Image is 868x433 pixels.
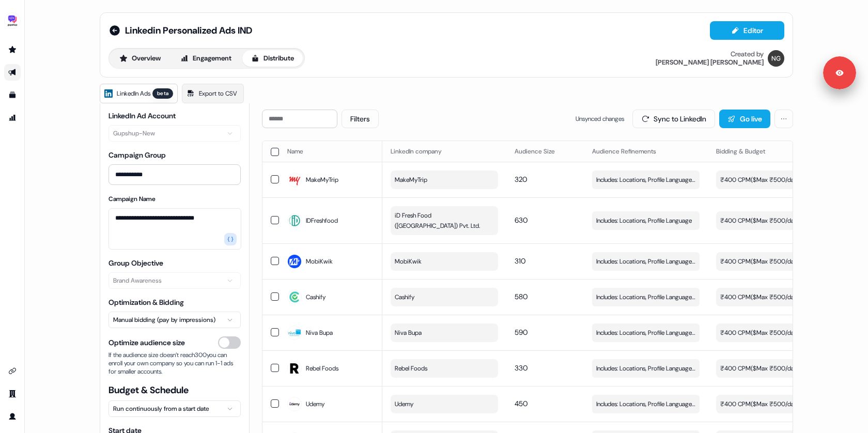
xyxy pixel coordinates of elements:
[306,328,333,338] span: Niva Bupa
[218,336,241,349] button: Optimize audience size
[716,252,824,271] button: ₹400 CPM($Max ₹500/day)
[279,141,382,162] th: Name
[306,399,324,409] span: Udemy
[4,64,21,81] a: Go to outbound experience
[731,50,764,58] div: Created by
[596,399,695,409] span: Includes: Locations, Profile Language, Job Functions
[515,363,528,373] span: 330
[391,206,498,235] button: iD Fresh Food ([GEOGRAPHIC_DATA]) Pvt. Ltd.
[592,211,700,230] button: Includes: Locations, Profile Language
[515,256,525,266] span: 310
[4,41,21,58] a: Go to prospects
[395,399,413,409] span: Udemy
[515,215,528,225] span: 630
[306,215,338,226] span: IDFreshfood
[716,323,824,342] button: ₹400 CPM($Max ₹500/day)
[632,110,715,128] button: Sync to LinkedIn
[109,298,184,307] label: Optimization & Bidding
[391,288,498,306] button: Cashify
[592,323,700,342] button: Includes: Locations, Profile Language, Job Functions
[592,288,700,306] button: Includes: Locations, Profile Language, Job Functions
[506,141,584,162] th: Audience Size
[182,84,244,103] a: Export to CSV
[592,359,700,378] button: Includes: Locations, Profile Language, Job Functions
[109,195,156,203] label: Campaign Name
[720,292,799,302] div: ₹400 CPM ($ Max ₹500/day )
[720,215,799,226] div: ₹400 CPM ($ Max ₹500/day )
[596,215,692,226] span: Includes: Locations, Profile Language
[596,256,695,267] span: Includes: Locations, Profile Language, Job Functions
[391,252,498,271] button: MobiKwik
[720,328,799,338] div: ₹400 CPM ($ Max ₹500/day )
[172,50,240,67] button: Engagement
[395,210,492,231] span: iD Fresh Food ([GEOGRAPHIC_DATA]) Pvt. Ltd.
[596,175,695,185] span: Includes: Locations, Profile Language, Job Functions
[716,395,824,413] button: ₹400 CPM($Max ₹500/day)
[720,175,799,185] div: ₹400 CPM ($ Max ₹500/day )
[596,292,695,302] span: Includes: Locations, Profile Language, Job Functions
[391,323,498,342] button: Niva Bupa
[109,337,185,348] span: Optimize audience size
[515,292,528,301] span: 580
[596,328,695,338] span: Includes: Locations, Profile Language, Job Functions
[111,50,169,67] button: Overview
[716,211,824,230] button: ₹400 CPM($Max ₹500/day)
[125,24,252,37] span: Linkedin Personalized Ads IND
[306,363,338,374] span: Rebel Foods
[152,88,173,99] div: beta
[4,87,21,103] a: Go to templates
[4,110,21,126] a: Go to attribution
[395,256,422,267] span: MobiKwik
[306,175,338,185] span: MakeMyTrip
[306,292,326,302] span: Cashify
[109,150,166,160] label: Campaign Group
[515,399,528,408] span: 450
[395,328,422,338] span: Niva Bupa
[109,111,176,120] label: LinkedIn Ad Account
[342,110,379,128] button: Filters
[4,385,21,402] a: Go to team
[109,258,163,268] label: Group Objective
[395,363,427,374] span: Rebel Foods
[656,58,764,67] div: [PERSON_NAME] [PERSON_NAME]
[716,171,824,189] button: ₹400 CPM($Max ₹500/day)
[774,110,793,128] button: More actions
[199,88,237,99] span: Export to CSV
[100,84,178,103] a: LinkedIn Adsbeta
[768,50,784,67] img: Nikunj
[720,399,799,409] div: ₹400 CPM ($ Max ₹500/day )
[708,141,832,162] th: Bidding & Budget
[596,363,695,374] span: Includes: Locations, Profile Language, Job Functions
[391,359,498,378] button: Rebel Foods
[716,359,824,378] button: ₹400 CPM($Max ₹500/day)
[306,256,333,267] span: MobiKwik
[242,50,303,67] button: Distribute
[395,175,427,185] span: MakeMyTrip
[710,26,784,37] a: Editor
[109,384,241,396] span: Budget & Schedule
[4,408,21,425] a: Go to profile
[391,171,498,189] button: MakeMyTrip
[395,292,414,302] span: Cashify
[716,288,824,306] button: ₹400 CPM($Max ₹500/day)
[592,395,700,413] button: Includes: Locations, Profile Language, Job Functions
[109,351,241,376] span: If the audience size doesn’t reach 300 you can enroll your own company so you can run 1-1 ads for...
[720,256,799,267] div: ₹400 CPM ($ Max ₹500/day )
[4,363,21,379] a: Go to integrations
[117,88,150,99] span: LinkedIn Ads
[515,175,527,184] span: 320
[720,363,799,374] div: ₹400 CPM ($ Max ₹500/day )
[382,141,506,162] th: LinkedIn company
[592,252,700,271] button: Includes: Locations, Profile Language, Job Functions
[576,114,624,124] span: Unsynced changes
[515,328,528,337] span: 590
[391,395,498,413] button: Udemy
[710,21,784,40] button: Editor
[592,171,700,189] button: Includes: Locations, Profile Language, Job Functions
[719,110,770,128] button: Go live
[584,141,708,162] th: Audience Refinements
